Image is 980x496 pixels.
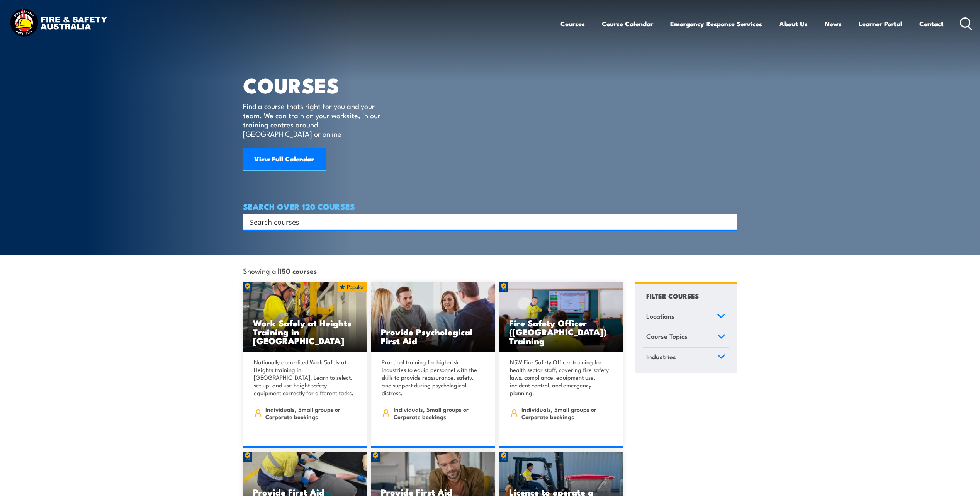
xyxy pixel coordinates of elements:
[394,406,482,420] span: Individuals, Small groups or Corporate bookings
[251,216,722,227] form: Search form
[243,101,384,138] p: Find a course thats right for you and your team. We can train on your worksite, in our training c...
[825,14,842,34] a: News
[243,202,737,211] h4: SEARCH OVER 120 COURSES
[265,406,354,420] span: Individuals, Small groups or Corporate bookings
[521,406,610,420] span: Individuals, Small groups or Corporate bookings
[646,290,699,301] h4: FILTER COURSES
[243,282,367,352] a: Work Safely at Heights Training in [GEOGRAPHIC_DATA]
[859,14,902,34] a: Learner Portal
[602,14,653,34] a: Course Calendar
[646,331,688,341] span: Course Topics
[510,358,610,397] p: NSW Fire Safety Officer training for health sector staff, covering fire safety laws, compliance, ...
[643,327,729,347] a: Course Topics
[253,318,357,345] h3: Work Safely at Heights Training in [GEOGRAPHIC_DATA]
[509,318,613,345] h3: Fire Safety Officer ([GEOGRAPHIC_DATA]) Training
[499,282,623,352] img: Fire Safety Advisor
[724,216,735,227] button: Search magnifier button
[670,14,762,34] a: Emergency Response Services
[243,76,392,94] h1: COURSES
[643,348,729,368] a: Industries
[381,327,485,345] h3: Provide Psychological First Aid
[243,267,317,275] span: Showing all
[371,282,495,352] a: Provide Psychological First Aid
[243,148,326,171] a: View Full Calendar
[779,14,808,34] a: About Us
[499,282,623,352] a: Fire Safety Officer ([GEOGRAPHIC_DATA]) Training
[646,352,676,362] span: Industries
[382,358,482,397] p: Practical training for high-risk industries to equip personnel with the skills to provide reassur...
[560,14,585,34] a: Courses
[243,282,367,352] img: Work Safely at Heights Training (1)
[646,311,674,321] span: Locations
[371,282,495,352] img: Mental Health First Aid Training Course from Fire & Safety Australia
[250,216,720,228] input: Search input
[919,14,944,34] a: Contact
[279,265,317,276] strong: 150 courses
[254,358,354,397] p: Nationally accredited Work Safely at Heights training in [GEOGRAPHIC_DATA]. Learn to select, set ...
[643,307,729,327] a: Locations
